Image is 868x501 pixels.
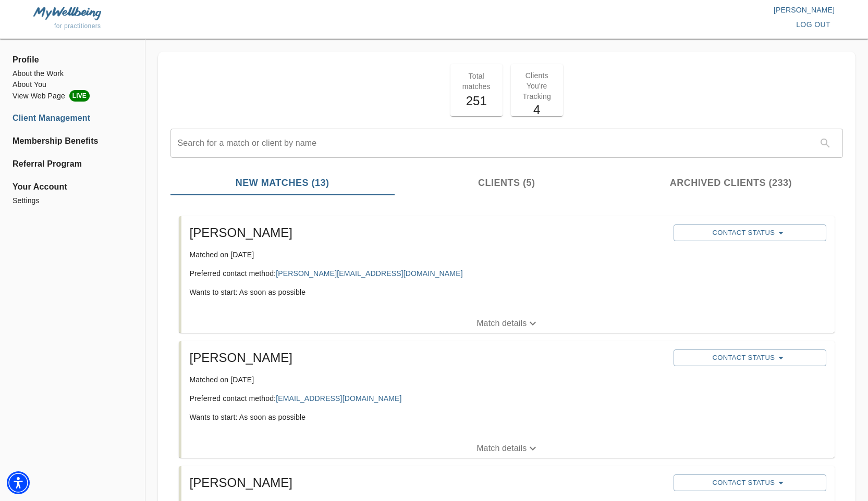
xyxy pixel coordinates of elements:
[190,349,665,366] h5: [PERSON_NAME]
[13,90,132,102] li: View Web Page
[13,54,132,66] span: Profile
[13,195,132,206] a: Settings
[13,90,132,102] a: View Web PageLIVE
[190,287,665,297] p: Wants to start: As soon as possible
[33,7,101,20] img: MyWellbeing
[674,349,826,366] button: Contact Status
[181,439,835,458] button: Match details
[190,224,665,241] h5: [PERSON_NAME]
[13,68,132,79] a: About the Work
[674,224,826,241] button: Contact Status
[69,90,90,102] span: LIVE
[7,471,30,494] div: Accessibility Menu
[190,249,665,260] p: Matched on [DATE]
[476,317,527,330] p: Match details
[177,176,388,190] span: New Matches (13)
[679,352,821,364] span: Contact Status
[796,18,830,31] span: log out
[625,176,837,190] span: Archived Clients (233)
[517,70,557,102] p: Clients You're Tracking
[190,393,665,404] p: Preferred contact method:
[13,158,132,170] a: Referral Program
[13,79,132,90] a: About You
[401,176,613,190] span: Clients (5)
[190,412,665,422] p: Wants to start: As soon as possible
[457,93,496,109] h5: 251
[181,314,835,333] button: Match details
[476,442,527,455] p: Match details
[276,394,401,403] a: [EMAIL_ADDRESS][DOMAIN_NAME]
[54,22,101,30] span: for practitioners
[674,474,826,491] button: Contact Status
[13,135,132,147] a: Membership Benefits
[276,269,463,278] a: [PERSON_NAME][EMAIL_ADDRESS][DOMAIN_NAME]
[13,181,132,193] span: Your Account
[679,227,821,239] span: Contact Status
[457,71,496,92] p: Total matches
[792,15,835,34] button: log out
[13,112,132,124] a: Client Management
[434,5,835,15] p: [PERSON_NAME]
[190,374,665,385] p: Matched on [DATE]
[517,102,557,118] h5: 4
[190,268,665,279] p: Preferred contact method:
[679,477,821,489] span: Contact Status
[190,474,665,491] h5: [PERSON_NAME]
